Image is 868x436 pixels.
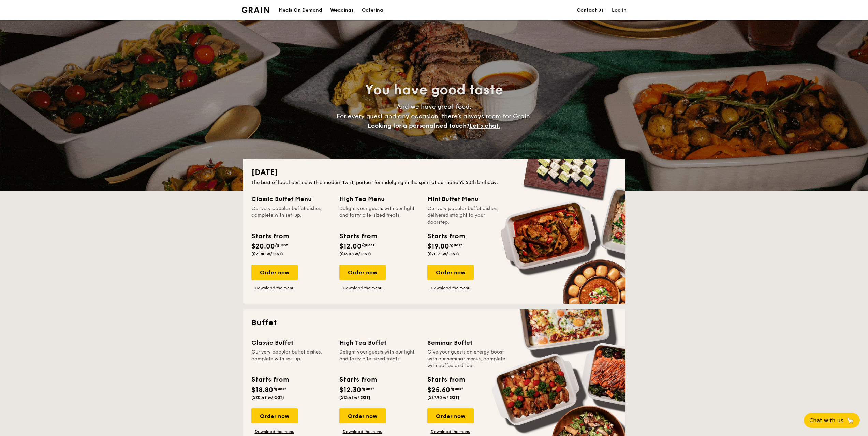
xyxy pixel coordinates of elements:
h2: [DATE] [251,167,617,178]
div: Starts from [339,375,377,385]
a: Download the menu [339,285,386,291]
div: Starts from [251,231,289,241]
span: $25.60 [427,386,450,394]
span: $18.80 [251,386,273,394]
a: Download the menu [427,285,474,291]
a: Logotype [242,7,269,13]
span: Chat with us [809,417,843,424]
div: Seminar Buffet [427,338,507,347]
span: ($13.41 w/ GST) [339,395,370,400]
span: Let's chat. [469,122,500,130]
span: $19.00 [427,242,449,251]
div: Classic Buffet Menu [251,194,331,204]
span: 🦙 [846,417,854,424]
div: Order now [427,408,474,423]
div: Order now [427,265,474,280]
div: Mini Buffet Menu [427,194,507,204]
span: /guest [450,386,463,391]
div: Starts from [251,375,289,385]
span: ($20.49 w/ GST) [251,395,284,400]
div: Starts from [427,375,465,385]
div: Our very popular buffet dishes, delivered straight to your doorstep. [427,205,507,226]
a: Download the menu [251,429,298,434]
div: Order now [339,408,386,423]
span: And we have great food. For every guest and any occasion, there’s always room for Grain. [337,103,532,130]
span: ($27.90 w/ GST) [427,395,459,400]
div: Order now [339,265,386,280]
span: ($20.71 w/ GST) [427,252,459,256]
button: Chat with us🦙 [804,413,860,428]
h2: Buffet [251,317,617,328]
a: Download the menu [427,429,474,434]
div: Starts from [427,231,465,241]
span: $12.30 [339,386,361,394]
span: /guest [449,243,462,247]
span: /guest [273,386,286,391]
a: Download the menu [251,285,298,291]
div: Starts from [339,231,377,241]
div: Classic Buffet [251,338,331,347]
span: $12.00 [339,242,362,251]
div: Delight your guests with our light and tasty bite-sized treats. [339,205,419,226]
div: Give your guests an energy boost with our seminar menus, complete with coffee and tea. [427,349,507,369]
span: Looking for a personalised touch? [368,122,469,130]
span: $20.00 [251,242,275,251]
span: /guest [362,243,374,247]
div: High Tea Menu [339,194,419,204]
div: The best of local cuisine with a modern twist, perfect for indulging in the spirit of our nation’... [251,179,617,186]
div: Order now [251,265,298,280]
span: /guest [361,386,374,391]
span: /guest [275,243,288,247]
div: Our very popular buffet dishes, complete with set-up. [251,349,331,369]
div: Order now [251,408,298,423]
div: Our very popular buffet dishes, complete with set-up. [251,205,331,226]
span: ($13.08 w/ GST) [339,252,371,256]
span: You have good taste [365,82,503,98]
div: Delight your guests with our light and tasty bite-sized treats. [339,349,419,369]
span: ($21.80 w/ GST) [251,252,283,256]
a: Download the menu [339,429,386,434]
div: High Tea Buffet [339,338,419,347]
img: Grain [242,7,269,13]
